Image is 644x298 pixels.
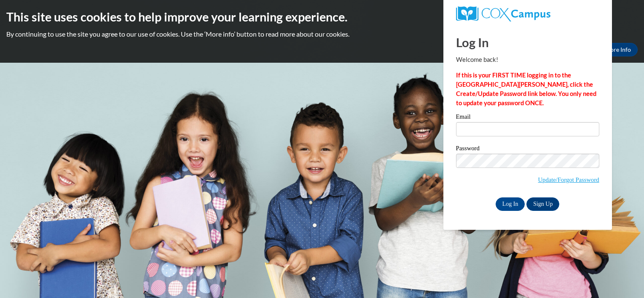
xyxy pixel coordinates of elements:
[456,34,599,51] h1: Log In
[598,43,638,56] a: More Info
[456,114,599,122] label: Email
[456,6,599,21] a: COX Campus
[456,55,599,64] p: Welcome back!
[456,72,596,106] strong: If this is your FIRST TIME logging in to the [GEOGRAPHIC_DATA][PERSON_NAME], click the Create/Upd...
[538,176,599,183] a: Update/Forgot Password
[456,6,550,21] img: COX Campus
[6,8,638,25] h2: This site uses cookies to help improve your learning experience.
[6,29,638,39] p: By continuing to use the site you agree to our use of cookies. Use the ‘More info’ button to read...
[456,145,599,154] label: Password
[496,197,525,211] input: Log In
[526,197,559,211] a: Sign Up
